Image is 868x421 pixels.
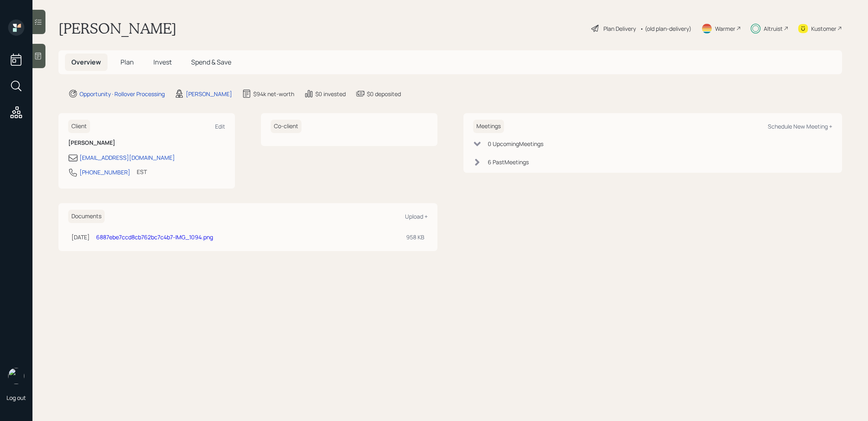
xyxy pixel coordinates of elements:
div: 6 Past Meeting s [488,158,529,166]
div: Upload + [405,213,428,220]
h6: [PERSON_NAME] [68,140,225,146]
a: 6887ebe7ccd8cb762bc7c4b7-IMG_1094.png [96,233,213,241]
h6: Co-client [271,120,302,133]
div: Opportunity · Rollover Processing [80,90,165,98]
div: [EMAIL_ADDRESS][DOMAIN_NAME] [80,153,175,162]
div: Plan Delivery [603,24,636,33]
h6: Client [68,120,90,133]
div: 958 KB [406,233,424,241]
span: Spend & Save [191,58,231,67]
div: Log out [6,394,26,402]
div: EST [137,168,147,176]
div: [PHONE_NUMBER] [80,168,130,176]
h6: Meetings [473,120,504,133]
span: Plan [121,58,134,67]
span: Overview [71,58,101,67]
div: 0 Upcoming Meeting s [488,140,543,148]
div: $0 deposited [367,90,401,98]
div: $94k net-worth [253,90,294,98]
div: Warmer [715,24,735,33]
div: Altruist [764,24,783,33]
h6: Documents [68,210,105,223]
div: $0 invested [315,90,346,98]
span: Invest [153,58,172,67]
div: [DATE] [71,233,90,241]
div: Kustomer [811,24,836,33]
div: Edit [215,122,225,130]
div: Schedule New Meeting + [768,122,832,130]
h1: [PERSON_NAME] [58,19,177,37]
img: treva-nostdahl-headshot.png [8,368,24,384]
div: • (old plan-delivery) [640,24,691,33]
div: [PERSON_NAME] [186,90,232,98]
